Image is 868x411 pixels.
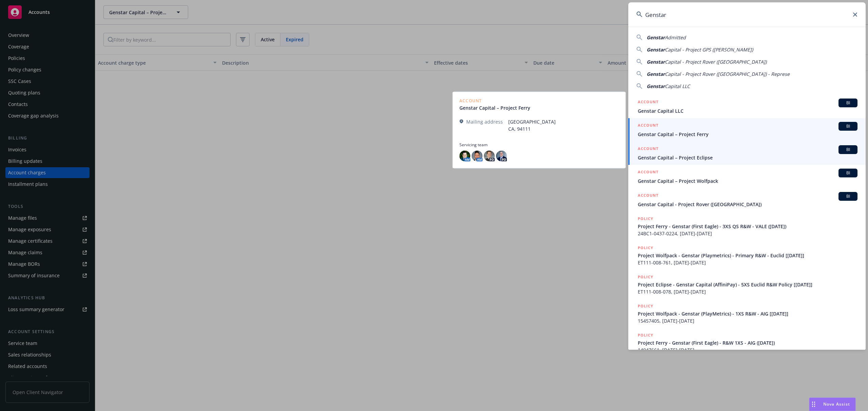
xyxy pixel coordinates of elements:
[628,2,866,27] input: Search...
[665,71,790,77] span: Capital - Project Rover ([GEOGRAPHIC_DATA]) - Represe
[638,122,658,130] h5: ACCOUNT
[628,241,866,270] a: POLICYProject Wolfpack - Genstar (Playmetrics) - Primary R&W - Euclid [[DATE]]ET111-008-761, [DAT...
[628,165,866,188] a: ACCOUNTBIGenstar Capital – Project Wolfpack
[638,281,857,288] span: Project Eclipse - Genstar Capital (AffiniPay) - 5XS Euclid R&W Policy [[DATE]]
[628,95,866,118] a: ACCOUNTBIGenstar Capital LLC
[841,193,855,199] span: BI
[638,215,653,222] h5: POLICY
[638,201,857,208] span: Genstar Capital - Project Rover ([GEOGRAPHIC_DATA])
[638,303,653,309] h5: POLICY
[841,147,855,153] span: BI
[638,230,857,237] span: 24BC1-0437-0224, [DATE]-[DATE]
[638,192,658,200] h5: ACCOUNT
[647,59,665,65] span: Genstar
[647,34,665,41] span: Genstar
[638,244,653,251] h5: POLICY
[638,107,857,114] span: Genstar Capital LLC
[628,270,866,299] a: POLICYProject Eclipse - Genstar Capital (AffiniPay) - 5XS Euclid R&W Policy [[DATE]]ET111-008-078...
[841,100,855,106] span: BI
[638,339,857,346] span: Project Ferry - Genstar (First Eagle) - R&W 1XS - AIG ([DATE])
[638,154,857,161] span: Genstar Capital – Project Eclipse
[638,310,857,317] span: Project Wolfpack - Genstar (PlayMetrics) - 1XS R&W - AIG [[DATE]]
[841,170,855,176] span: BI
[665,34,686,41] span: Admitted
[638,274,653,280] h5: POLICY
[638,131,857,138] span: Genstar Capital – Project Ferry
[638,346,857,353] span: 14947661, [DATE]-[DATE]
[638,223,857,230] span: Project Ferry - Genstar (First Eagle) - 3XS QS R&W - VALE ([DATE])
[638,169,658,177] h5: ACCOUNT
[628,142,866,165] a: ACCOUNTBIGenstar Capital – Project Eclipse
[647,46,665,53] span: Genstar
[628,118,866,142] a: ACCOUNTBIGenstar Capital – Project Ferry
[628,188,866,212] a: ACCOUNTBIGenstar Capital - Project Rover ([GEOGRAPHIC_DATA])
[665,59,767,65] span: Capital - Project Rover ([GEOGRAPHIC_DATA])
[809,397,856,411] button: Nova Assist
[647,83,665,89] span: Genstar
[665,83,690,89] span: Capital LLC
[638,145,658,153] h5: ACCOUNT
[638,252,857,259] span: Project Wolfpack - Genstar (Playmetrics) - Primary R&W - Euclid [[DATE]]
[638,177,857,185] span: Genstar Capital – Project Wolfpack
[665,46,753,53] span: Capital - Project GPS ([PERSON_NAME])
[628,328,866,357] a: POLICYProject Ferry - Genstar (First Eagle) - R&W 1XS - AIG ([DATE])14947661, [DATE]-[DATE]
[638,259,857,266] span: ET111-008-761, [DATE]-[DATE]
[809,398,818,411] div: Drag to move
[638,99,658,107] h5: ACCOUNT
[647,71,665,77] span: Genstar
[823,401,850,407] span: Nova Assist
[841,123,855,129] span: BI
[638,288,857,295] span: ET111-008-078, [DATE]-[DATE]
[638,317,857,324] span: 15457405, [DATE]-[DATE]
[628,212,866,241] a: POLICYProject Ferry - Genstar (First Eagle) - 3XS QS R&W - VALE ([DATE])24BC1-0437-0224, [DATE]-[...
[638,332,653,339] h5: POLICY
[628,299,866,328] a: POLICYProject Wolfpack - Genstar (PlayMetrics) - 1XS R&W - AIG [[DATE]]15457405, [DATE]-[DATE]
